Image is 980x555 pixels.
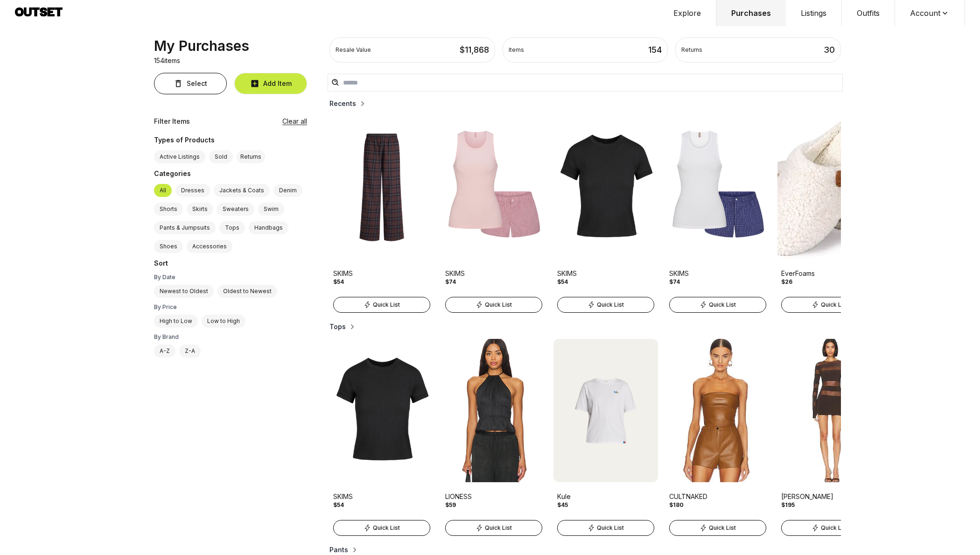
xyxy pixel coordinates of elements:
[329,339,434,482] img: Product Image
[665,339,770,482] img: Product Image
[441,339,546,536] a: Product ImageLIONESS$59Quick List
[179,344,201,358] label: Z-A
[665,116,770,259] img: Product Image
[824,43,835,56] div: 30
[333,501,344,509] div: $54
[154,37,249,54] div: My Purchases
[669,269,766,278] div: SKIMS
[445,269,542,278] div: SKIMS
[154,315,198,328] label: High to Low
[777,295,882,313] a: Quick List
[154,221,216,234] label: Pants & Jumpsuits
[777,116,882,259] img: Product Image
[709,524,736,532] span: Quick List
[445,278,456,286] div: $74
[187,203,213,216] label: Skirts
[282,117,307,126] button: Clear all
[333,269,430,278] div: SKIMS
[154,169,307,180] div: Categories
[373,301,400,309] span: Quick List
[329,116,434,259] img: Product Image
[441,518,546,536] a: Quick List
[557,492,654,501] div: Kule
[154,56,180,65] p: 154 items
[441,339,546,482] img: Product Image
[669,492,766,501] div: CULTNAKED
[445,501,456,509] div: $59
[175,184,210,197] label: Dresses
[329,295,434,313] a: Quick List
[154,303,307,311] div: By Price
[154,344,175,358] label: A-Z
[553,339,658,482] img: Product Image
[557,501,568,509] div: $45
[509,46,524,54] div: Items
[373,524,400,532] span: Quick List
[154,135,307,147] div: Types of Products
[709,301,736,309] span: Quick List
[187,240,232,253] label: Accessories
[665,339,770,536] a: Product ImageCULTNAKED$180Quick List
[485,524,512,532] span: Quick List
[258,203,284,216] label: Swim
[329,322,357,331] button: Tops
[665,295,770,313] a: Quick List
[777,518,882,536] a: Quick List
[237,150,265,163] button: Returns
[553,518,658,536] a: Quick List
[154,150,205,163] label: Active Listings
[154,203,183,216] label: Shorts
[154,240,183,253] label: Shoes
[648,43,662,56] div: 154
[209,150,233,163] label: Sold
[329,99,356,108] h2: Recents
[777,339,882,482] img: Product Image
[202,315,245,328] label: Low to High
[597,524,624,532] span: Quick List
[214,184,270,197] label: Jackets & Coats
[665,518,770,536] a: Quick List
[821,301,848,309] span: Quick List
[781,269,878,278] div: EverFoams
[441,116,546,313] a: Product ImageSKIMS$74Quick List
[553,116,658,259] img: Product Image
[777,339,882,536] a: Product Image[PERSON_NAME]$195Quick List
[781,501,795,509] div: $195
[249,221,288,234] label: Handbags
[781,492,878,501] div: [PERSON_NAME]
[557,278,568,286] div: $54
[329,339,434,536] a: Product ImageSKIMS$54Quick List
[669,501,684,509] div: $180
[781,278,792,286] div: $26
[460,43,489,56] div: $ 11,868
[234,73,307,94] button: Add Item
[557,269,654,278] div: SKIMS
[217,285,277,298] label: Oldest to Newest
[553,295,658,313] a: Quick List
[485,301,512,309] span: Quick List
[217,203,254,216] label: Sweaters
[154,117,190,126] div: Filter Items
[336,46,371,54] div: Resale Value
[154,285,214,298] label: Newest to Oldest
[665,116,770,313] a: Product ImageSKIMS$74Quick List
[154,184,172,197] label: All
[333,492,430,501] div: SKIMS
[445,492,542,501] div: LIONESS
[154,259,307,270] div: Sort
[553,116,658,313] a: Product ImageSKIMS$54Quick List
[441,116,546,259] img: Product Image
[273,184,302,197] label: Denim
[597,301,624,309] span: Quick List
[329,116,434,313] a: Product ImageSKIMS$54Quick List
[329,545,348,555] h2: Pants
[777,116,882,313] a: Product ImageEverFoams$26Quick List
[219,221,245,234] label: Tops
[553,339,658,536] a: Product ImageKule$45Quick List
[329,99,367,108] button: Recents
[441,295,546,313] a: Quick List
[329,518,434,536] a: Quick List
[154,333,307,341] div: By Brand
[333,278,344,286] div: $54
